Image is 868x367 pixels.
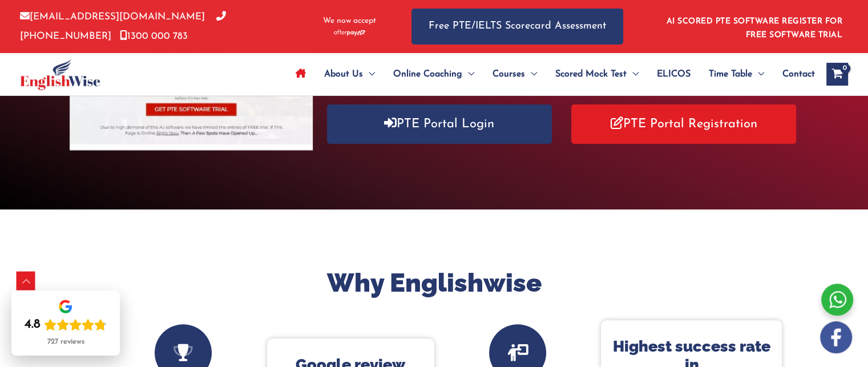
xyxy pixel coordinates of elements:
[327,104,552,144] a: PTE Portal Login
[667,17,843,39] a: AI SCORED PTE SOFTWARE REGISTER FOR FREE SOFTWARE TRIAL
[700,54,773,94] a: Time TableMenu Toggle
[334,30,365,36] img: Afterpay-Logo
[773,54,815,94] a: Contact
[492,54,525,94] span: Courses
[820,321,852,353] img: white-facebook.png
[555,54,627,94] span: Scored Mock Test
[323,15,376,27] span: We now accept
[363,54,375,94] span: Menu Toggle
[92,267,777,300] h2: Why Englishwise
[393,54,462,94] span: Online Coaching
[525,54,537,94] span: Menu Toggle
[324,54,363,94] span: About Us
[120,31,188,41] a: 1300 000 783
[25,317,107,333] div: Rating: 4.8 out of 5
[286,54,815,94] nav: Site Navigation: Main Menu
[315,54,384,94] a: About UsMenu Toggle
[627,54,639,94] span: Menu Toggle
[782,54,815,94] span: Contact
[384,54,483,94] a: Online CoachingMenu Toggle
[709,54,752,94] span: Time Table
[752,54,764,94] span: Menu Toggle
[47,337,84,346] div: 727 reviews
[546,54,648,94] a: Scored Mock TestMenu Toggle
[20,59,100,90] img: cropped-ew-logo
[483,54,546,94] a: CoursesMenu Toggle
[25,317,41,333] div: 4.8
[657,54,691,94] span: ELICOS
[826,63,848,86] a: View Shopping Cart, empty
[571,104,796,144] a: PTE Portal Registration
[660,8,848,45] aside: Header Widget 1
[411,9,623,45] a: Free PTE/IELTS Scorecard Assessment
[20,12,205,22] a: [EMAIL_ADDRESS][DOMAIN_NAME]
[20,12,226,41] a: [PHONE_NUMBER]
[462,54,474,94] span: Menu Toggle
[648,54,700,94] a: ELICOS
